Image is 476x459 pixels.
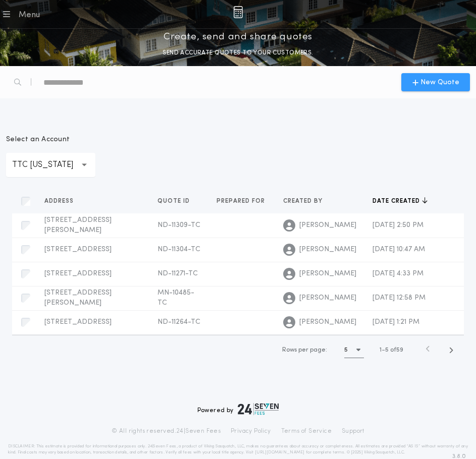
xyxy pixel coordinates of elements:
[299,317,356,327] span: [PERSON_NAME]
[217,197,267,205] span: Prepared for
[299,220,356,231] span: [PERSON_NAME]
[18,9,40,21] div: Menu
[157,289,194,307] span: MN-10485-TC
[233,6,243,18] img: img
[238,403,279,415] img: logo
[373,197,422,205] span: Date created
[157,221,200,229] span: ND-11309-TC
[163,48,313,58] p: SEND ACCURATE QUOTES TO YOUR CUSTOMERS.
[401,73,470,91] button: New Quote
[385,347,389,353] span: 5
[164,29,312,45] p: Create, send and share quotes
[390,346,403,355] span: of 59
[281,427,332,435] a: Terms of Service
[12,159,89,171] p: TTC [US_STATE]
[44,216,112,234] span: [STREET_ADDRESS][PERSON_NAME]
[283,197,325,205] span: Created by
[6,153,95,177] button: TTC [US_STATE]
[157,318,200,326] span: ND-11264-TC
[344,345,348,355] h1: 5
[157,197,192,205] span: Quote ID
[373,246,425,253] span: [DATE] 10:47 AM
[344,342,364,358] button: 5
[44,196,81,206] button: Address
[44,270,112,277] span: [STREET_ADDRESS]
[373,196,428,206] button: Date created
[231,427,271,435] a: Privacy Policy
[255,450,305,454] a: [URL][DOMAIN_NAME]
[157,270,198,277] span: ND-11271-TC
[6,135,95,145] p: Select an Account
[44,246,112,253] span: [STREET_ADDRESS]
[197,403,279,415] div: Powered by
[299,269,356,279] span: [PERSON_NAME]
[283,196,330,206] button: Created by
[420,77,459,88] span: New Quote
[373,221,424,229] span: [DATE] 2:50 PM
[282,347,327,353] span: Rows per page:
[342,427,364,435] a: Support
[8,443,468,455] p: DISCLAIMER: This estimate is provided for informational purposes only. 24|Seven Fees, a product o...
[373,270,424,277] span: [DATE] 4:33 PM
[299,245,356,255] span: [PERSON_NAME]
[380,347,382,353] span: 1
[157,246,200,253] span: ND-11304-TC
[44,289,112,307] span: [STREET_ADDRESS][PERSON_NAME]
[299,293,356,303] span: [PERSON_NAME]
[373,294,426,302] span: [DATE] 12:58 PM
[157,196,197,206] button: Quote ID
[373,318,419,326] span: [DATE] 1:21 PM
[112,427,221,435] p: © All rights reserved. 24|Seven Fees
[44,318,112,326] span: [STREET_ADDRESS]
[44,197,76,205] span: Address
